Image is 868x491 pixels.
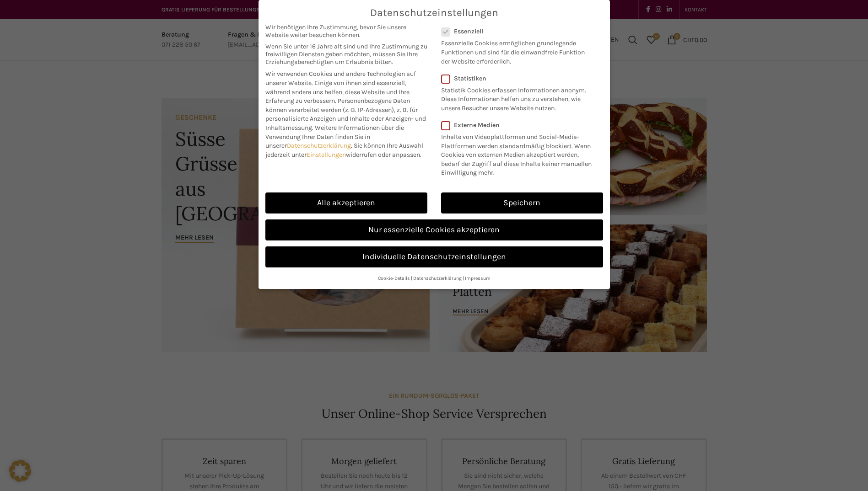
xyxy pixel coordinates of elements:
p: Statistik Cookies erfassen Informationen anonym. Diese Informationen helfen uns zu verstehen, wie... [441,82,591,113]
a: Speichern [441,192,603,213]
span: Wir benötigen Ihre Zustimmung, bevor Sie unsere Website weiter besuchen können. [265,23,427,39]
span: Personenbezogene Daten können verarbeitet werden (z. B. IP-Adressen), z. B. für personalisierte A... [265,97,426,132]
a: Alle akzeptieren [265,192,427,213]
p: Inhalte von Videoplattformen und Social-Media-Plattformen werden standardmäßig blockiert. Wenn Co... [441,129,597,177]
label: Essenziell [441,27,591,35]
span: Sie können Ihre Auswahl jederzeit unter widerrufen oder anpassen. [265,142,423,159]
a: Impressum [465,275,491,281]
a: Datenschutzerklärung [287,142,351,149]
span: Wenn Sie unter 16 Jahre alt sind und Ihre Zustimmung zu freiwilligen Diensten geben möchten, müss... [265,43,427,66]
p: Essenzielle Cookies ermöglichen grundlegende Funktionen und sind für die einwandfreie Funktion de... [441,35,591,66]
a: Individuelle Datenschutzeinstellungen [265,246,603,267]
span: Wir verwenden Cookies und andere Technologien auf unserer Website. Einige von ihnen sind essenzie... [265,70,416,105]
label: Externe Medien [441,121,597,129]
span: Datenschutzeinstellungen [370,7,498,19]
label: Statistiken [441,75,591,82]
a: Cookie-Details [378,275,410,281]
a: Einstellungen [307,151,346,159]
span: Weitere Informationen über die Verwendung Ihrer Daten finden Sie in unserer . [265,124,404,149]
a: Datenschutzerklärung [413,275,462,281]
a: Nur essenzielle Cookies akzeptieren [265,219,603,240]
